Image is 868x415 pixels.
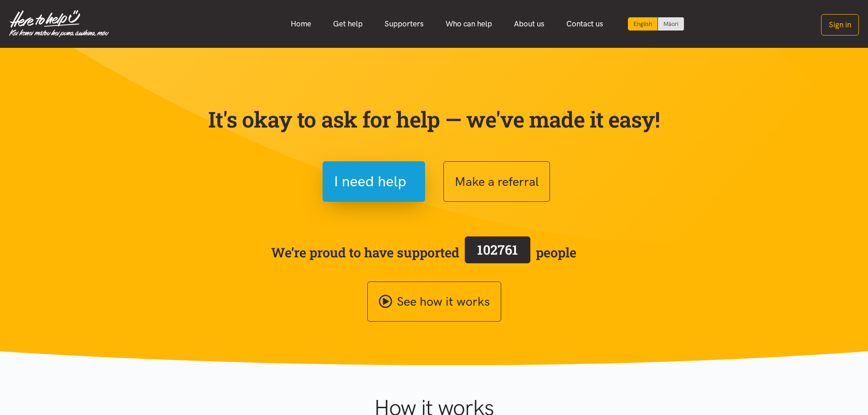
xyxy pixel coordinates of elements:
a: Contact us [555,14,614,34]
a: Supporters [374,14,435,34]
a: 102761 [459,235,536,270]
div: Current language [628,17,658,31]
a: Switch to Te Reo Māori [658,17,684,31]
a: Get help [322,14,374,34]
span: 102761 [477,241,518,258]
button: Make a referral [443,161,550,202]
a: Who can help [435,14,503,34]
span: We’re proud to have supported people [271,235,576,270]
a: About us [503,14,555,34]
p: It's okay to ask for help — we've made it easy! [206,106,662,133]
img: Home [9,10,109,37]
div: Language toggle [628,17,684,31]
button: Sign in [821,14,859,36]
a: See how it works [367,282,501,322]
span: I need help [334,170,406,193]
button: I need help [323,161,425,202]
a: Home [280,14,322,34]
